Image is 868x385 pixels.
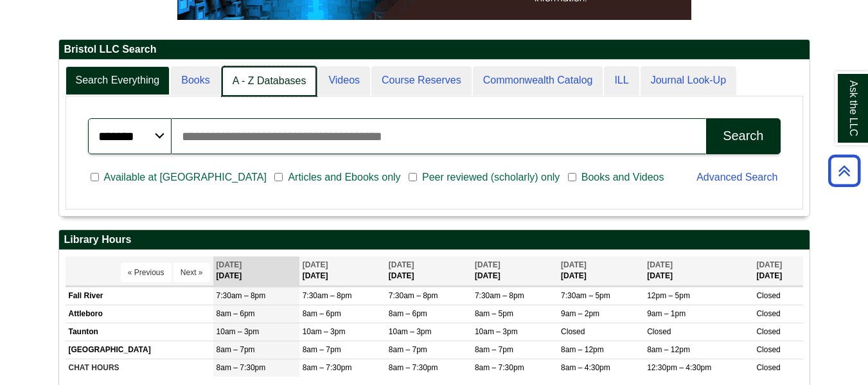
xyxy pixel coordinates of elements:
[696,172,777,183] a: Advanced Search
[561,327,585,336] span: Closed
[475,327,518,336] span: 10am – 3pm
[417,170,565,185] span: Peer reviewed (scholarly) only
[475,291,524,300] span: 7:30am – 8pm
[303,309,341,318] span: 8am – 6pm
[59,40,810,60] h2: Bristol LLC Search
[389,309,427,318] span: 8am – 6pm
[756,363,780,372] span: Closed
[389,260,414,269] span: [DATE]
[171,66,220,95] a: Books
[66,287,213,305] td: Fall River
[647,363,711,372] span: 12:30pm – 4:30pm
[217,327,260,336] span: 10am – 3pm
[121,263,172,282] button: « Previous
[173,263,210,282] button: Next »
[473,66,603,95] a: Commonwealth Catalog
[299,256,385,285] th: [DATE]
[66,341,213,359] td: [GEOGRAPHIC_DATA]
[217,309,255,318] span: 8am – 6pm
[303,363,352,372] span: 8am – 7:30pm
[475,260,500,269] span: [DATE]
[303,291,352,300] span: 7:30am – 8pm
[318,66,370,95] a: Videos
[283,170,405,185] span: Articles and Ebooks only
[647,345,690,354] span: 8am – 12pm
[217,345,255,354] span: 8am – 7pm
[274,172,283,183] input: Articles and Ebooks only
[409,172,417,183] input: Peer reviewed (scholarly) only
[561,291,610,300] span: 7:30am – 5pm
[303,260,328,269] span: [DATE]
[99,170,272,185] span: Available at [GEOGRAPHIC_DATA]
[561,363,610,372] span: 8am – 4:30pm
[385,256,472,285] th: [DATE]
[558,256,644,285] th: [DATE]
[561,309,599,318] span: 9am – 2pm
[217,363,266,372] span: 8am – 7:30pm
[756,327,780,336] span: Closed
[475,345,513,354] span: 8am – 7pm
[604,66,639,95] a: ILL
[303,345,341,354] span: 8am – 7pm
[824,162,865,179] a: Back to Top
[561,260,587,269] span: [DATE]
[756,309,780,318] span: Closed
[706,118,780,154] button: Search
[561,345,604,354] span: 8am – 12pm
[91,172,99,183] input: Available at [GEOGRAPHIC_DATA]
[217,291,266,300] span: 7:30am – 8pm
[389,291,438,300] span: 7:30am – 8pm
[66,359,213,377] td: CHAT HOURS
[472,256,558,285] th: [DATE]
[753,256,802,285] th: [DATE]
[371,66,472,95] a: Course Reserves
[568,172,576,183] input: Books and Videos
[647,309,686,318] span: 9am – 1pm
[59,230,810,250] h2: Library Hours
[647,260,673,269] span: [DATE]
[756,345,780,354] span: Closed
[303,327,346,336] span: 10am – 3pm
[222,66,317,96] a: A - Z Databases
[213,256,299,285] th: [DATE]
[475,363,524,372] span: 8am – 7:30pm
[576,170,669,185] span: Books and Videos
[389,345,427,354] span: 8am – 7pm
[647,327,671,336] span: Closed
[217,260,242,269] span: [DATE]
[389,327,432,336] span: 10am – 3pm
[756,260,782,269] span: [DATE]
[644,256,753,285] th: [DATE]
[66,323,213,341] td: Taunton
[66,305,213,323] td: Attleboro
[389,363,438,372] span: 8am – 7:30pm
[756,291,780,300] span: Closed
[641,66,736,95] a: Journal Look-Up
[475,309,513,318] span: 8am – 5pm
[66,66,170,95] a: Search Everything
[647,291,690,300] span: 12pm – 5pm
[723,129,763,143] div: Search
